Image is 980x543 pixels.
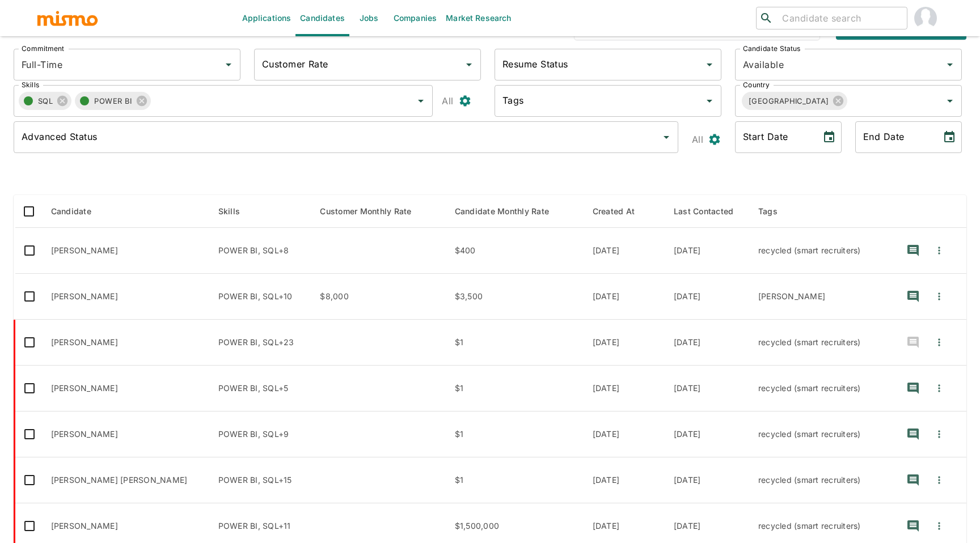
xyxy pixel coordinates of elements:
label: Country [743,80,770,90]
button: Open [702,93,717,109]
label: Candidate Status [743,44,800,53]
button: recent-notes [899,283,927,310]
p: recycled (smart recruiters) [758,245,881,256]
th: Tags [749,195,890,228]
p: POWER BI, SQL, Data Analysis, Data Engineering, Python, Amazon Web Services, Apache Hadoop [218,383,302,394]
button: Quick Actions [927,237,952,264]
th: Last Contacted [665,195,749,228]
p: POWER BI, SQL, Tableau, Data Mining, Data Science, ETL, Python, Data Analysis, Oracle, Microsoft ... [218,291,302,302]
p: POWER BI, SQL, R , Data Mining, Data Science, ETL, .NET, JavaScript, JSON, AJAX, Oracle [218,429,302,440]
p: recycled (smart recruiters) [758,383,881,394]
td: [PERSON_NAME] [42,366,209,412]
button: Open [942,57,958,73]
button: recent-notes [899,466,927,494]
td: [DATE] [665,228,749,274]
span: [GEOGRAPHIC_DATA] [742,95,835,108]
button: Open [658,129,674,145]
button: Quick Actions [927,375,952,402]
div: POWER BI [75,92,151,110]
input: MM/DD/YYYY [735,121,813,153]
td: $3,500 [446,274,584,320]
td: $1 [446,320,584,366]
td: [DATE] [665,457,749,503]
td: [DATE] [665,412,749,457]
td: [DATE] [584,457,665,503]
div: [GEOGRAPHIC_DATA] [742,92,847,110]
div: SQL [19,92,71,110]
span: Candidate [51,205,106,218]
td: [DATE] [584,320,665,366]
button: Open [413,93,429,109]
button: Open [942,93,958,109]
button: Open [221,57,236,73]
th: Skills [209,195,311,228]
button: recent-notes [899,329,927,356]
td: [PERSON_NAME] [42,228,209,274]
button: recent-notes [899,375,927,402]
td: $1 [446,412,584,457]
button: Open [702,57,717,73]
label: Commitment [22,44,64,53]
span: Candidate Monthly Rate [455,205,564,218]
td: $8,000 [311,274,445,320]
button: Quick Actions [927,512,952,540]
td: [DATE] [665,274,749,320]
td: [DATE] [665,366,749,412]
img: Paola Pacheco [914,7,937,29]
td: [PERSON_NAME] [42,412,209,457]
td: $1 [446,366,584,412]
span: Customer Monthly Rate [320,205,426,218]
p: recycled (smart recruiters) [758,429,881,440]
p: POWER BI, SQL, Data Science, Machine Learning, MongoDB, Python, Flask, Pandas, Data Analysis, Mic... [218,474,302,486]
p: POWER BI, SQL, JIRA, SCRUM, Big Data, Data Mining, IOS, Data Analysis, MySQL, Python, Pandas, Ama... [218,520,302,532]
button: Open [461,57,477,73]
p: recycled (smart recruiters) [758,520,881,532]
button: recent-notes [899,237,927,264]
button: Quick Actions [927,329,952,356]
input: MM/DD/YYYY [855,121,933,153]
td: [PERSON_NAME] [42,274,209,320]
p: All [442,93,453,109]
input: Candidate search [778,10,902,26]
td: [DATE] [584,366,665,412]
span: Created At [593,205,650,218]
td: $400 [446,228,584,274]
p: All [692,131,703,147]
button: Choose date [818,126,840,149]
p: POWER BI, SQL, GitHub, API, Python, ETL, USER INTERFACE, Machine Learning, Natural Language Proce... [218,337,302,348]
button: recent-notes [899,512,927,540]
p: iveth [758,291,881,302]
span: POWER BI [94,95,139,108]
button: Quick Actions [927,421,952,448]
td: [DATE] [665,320,749,366]
td: $1 [446,457,584,503]
td: [PERSON_NAME] [42,320,209,366]
td: [DATE] [584,412,665,457]
button: Quick Actions [927,466,952,494]
td: [DATE] [584,274,665,320]
label: Skills [22,80,39,90]
td: [DATE] [584,228,665,274]
p: POWER BI, SQL, HTML, JavaScript, Node.js, Python, ASP, CSS, ASP.NET, Microsoft excel [218,245,302,256]
button: recent-notes [899,421,927,448]
p: recycled (smart recruiters) [758,337,881,348]
td: [PERSON_NAME] [PERSON_NAME] [42,457,209,503]
p: recycled (smart recruiters) [758,474,881,486]
button: Choose date [938,126,961,149]
button: Quick Actions [927,283,952,310]
img: logo [36,10,99,27]
span: SQL [38,95,60,108]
